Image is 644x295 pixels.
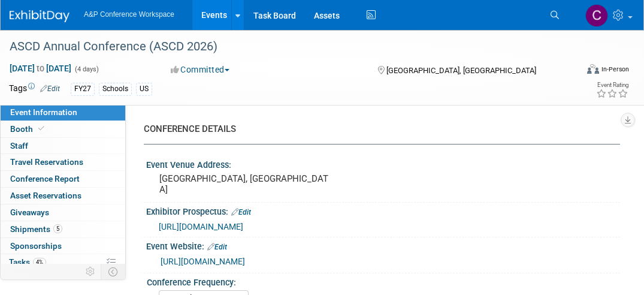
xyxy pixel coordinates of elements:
[10,10,69,22] img: ExhibitDay
[1,104,125,121] a: Event Information
[147,273,615,288] div: Conference Frequency:
[101,264,126,279] td: Toggle Event Tabs
[10,157,83,167] span: Travel Reservations
[146,237,620,253] div: Event Website:
[601,65,629,74] div: In-Person
[9,63,72,74] span: [DATE] [DATE]
[10,124,47,134] span: Booth
[159,173,331,195] pre: [GEOGRAPHIC_DATA], [GEOGRAPHIC_DATA]
[35,64,46,73] span: to
[585,4,608,27] img: Carrie Brandon
[146,203,620,218] div: Exhibitor Prospectus:
[10,241,62,251] span: Sponsorships
[10,107,77,117] span: Event Information
[80,264,101,279] td: Personalize Event Tab Strip
[1,121,125,137] a: Booth
[53,224,62,233] span: 5
[159,222,243,231] a: [URL][DOMAIN_NAME]
[533,62,629,80] div: Event Format
[9,257,46,267] span: Tasks
[10,141,28,150] span: Staff
[207,243,227,251] a: Edit
[40,85,60,93] a: Edit
[386,66,536,75] span: [GEOGRAPHIC_DATA], [GEOGRAPHIC_DATA]
[99,83,132,95] div: Schools
[587,64,599,74] img: Format-Inperson.png
[596,82,628,88] div: Event Rating
[1,204,125,221] a: Giveaways
[33,258,46,267] span: 4%
[161,257,245,266] a: [URL][DOMAIN_NAME]
[1,254,125,270] a: Tasks4%
[10,191,81,200] span: Asset Reservations
[1,154,125,170] a: Travel Reservations
[10,207,49,217] span: Giveaways
[1,221,125,237] a: Shipments5
[1,238,125,254] a: Sponsorships
[38,125,44,132] i: Booth reservation complete
[84,10,174,19] span: A&P Conference Workspace
[71,83,95,95] div: FY27
[144,123,611,136] div: CONFERENCE DETAILS
[167,64,234,76] button: Committed
[10,224,62,234] span: Shipments
[1,188,125,204] a: Asset Reservations
[1,171,125,187] a: Conference Report
[10,174,80,183] span: Conference Report
[1,138,125,154] a: Staff
[74,65,99,73] span: (4 days)
[146,156,620,171] div: Event Venue Address:
[5,36,568,58] div: ASCD Annual Conference (ASCD 2026)
[136,83,152,95] div: US
[9,82,60,96] td: Tags
[231,208,251,216] a: Edit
